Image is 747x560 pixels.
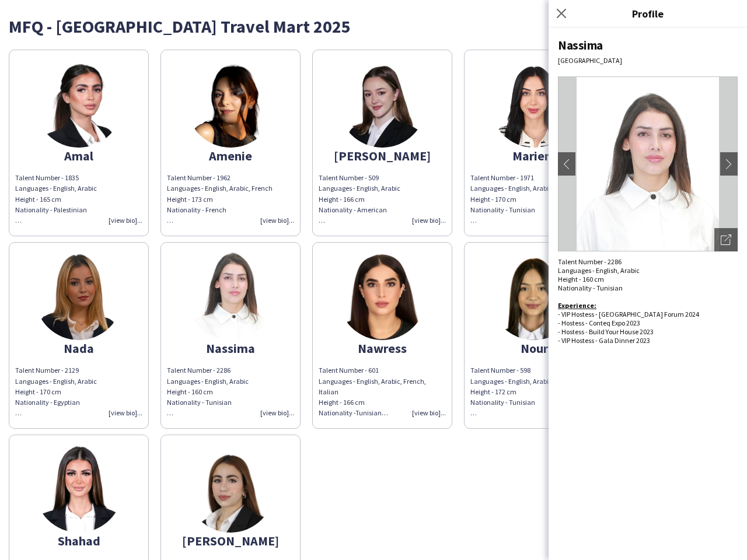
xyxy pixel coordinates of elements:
[35,253,123,340] img: thumb-127a73c4-72f8-4817-ad31-6bea1b145d02.png
[470,343,598,353] div: Nour
[15,343,142,353] div: Nada
[15,535,142,546] div: Shahad
[319,173,400,225] span: Talent Number - 509 Languages - English, Arabic Height - 166 cm Nationality - American
[558,327,738,336] div: - Hostess - Build Your House 2023
[470,173,552,225] span: Talent Number - 1971 Languages - English, Arabic Height - 170 cm Nationality - Tunisian
[167,184,273,192] span: Languages - English, Arabic, French
[470,376,598,419] div: Languages - English, Arabic
[319,366,426,417] span: Talent Number - 601 Languages - English, Arabic, French, Italian Height - 166 cm Nationality -
[187,60,274,148] img: thumb-4ca95fa5-4d3e-4c2c-b4ce-8e0bcb13b1c7.png
[35,445,123,533] img: thumb-22a80c24-cb5f-4040-b33a-0770626b616f.png
[338,253,426,340] img: thumb-0b0a4517-2be3-415a-a8cd-aac60e329b3a.png
[167,195,213,204] span: Height - 173 cm
[558,37,738,53] div: Nassima
[167,535,294,546] div: [PERSON_NAME]
[15,173,79,182] span: Talent Number - 1835
[470,150,598,161] div: Mariem
[167,366,249,417] span: Talent Number - 2286 Languages - English, Arabic Height - 160 cm Nationality - Tunisian
[549,6,747,21] h3: Profile
[558,318,738,327] div: - Hostess - Conteq Expo 2023
[558,257,640,292] span: Talent Number - 2286 Languages - English, Arabic Height - 160 cm Nationality - Tunisian
[15,184,97,225] span: Languages - English, Arabic Height - 165 cm Nationality - Palestinian
[470,387,598,419] div: Height - 172 cm Nationality - Tunisian
[319,150,446,161] div: [PERSON_NAME]
[167,150,294,161] div: Amenie
[355,408,388,417] span: Tunisian
[558,301,596,310] b: Experience:
[338,60,426,148] img: thumb-6635f156c0799.jpeg
[490,253,578,340] img: thumb-33402f92-3f0a-48ee-9b6d-2e0525ee7c28.png
[9,17,738,35] div: MFQ - [GEOGRAPHIC_DATA] Travel Mart 2025
[558,336,738,345] div: - VIP Hostess - Gala Dinner 2023
[167,343,294,353] div: Nassima
[490,60,578,148] img: thumb-4c95e7ae-0fdf-44ac-8d60-b62309d66edf.png
[167,205,226,214] span: Nationality - French
[15,150,142,161] div: Amal
[187,253,274,340] img: thumb-7d03bddd-c3aa-4bde-8cdb-39b64b840995.png
[35,60,123,148] img: thumb-81ff8e59-e6e2-4059-b349-0c4ea833cf59.png
[187,445,274,533] img: thumb-2e0034d6-7930-4ae6-860d-e19d2d874555.png
[319,343,446,353] div: Nawress
[558,56,738,65] div: [GEOGRAPHIC_DATA]
[558,76,738,251] img: Crew avatar or photo
[470,366,530,374] span: Talent Number - 598
[558,310,738,318] div: - VIP Hostess - [GEOGRAPHIC_DATA] Forum 2024
[714,228,738,251] div: Open photos pop-in
[15,366,97,417] span: Talent Number - 2129 Languages - English, Arabic Height - 170 cm Nationality - Egyptian
[167,173,231,182] span: Talent Number - 1962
